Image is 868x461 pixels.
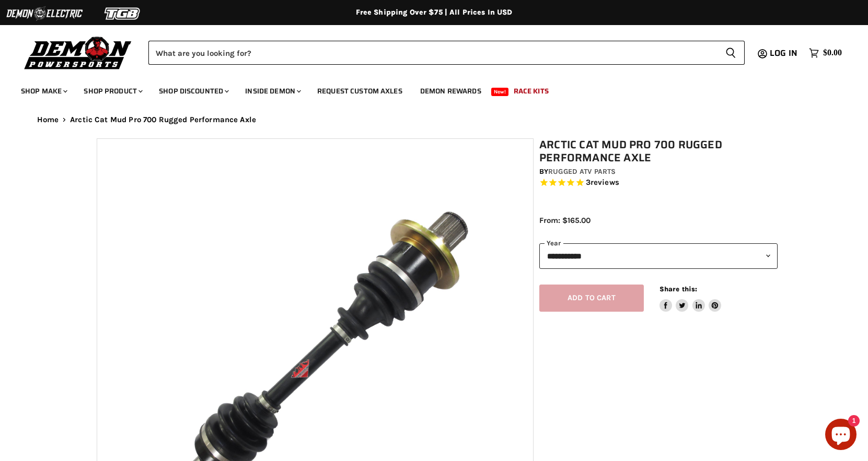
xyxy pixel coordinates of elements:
form: Product [148,41,745,65]
a: Rugged ATV Parts [548,167,616,176]
select: year [539,243,778,269]
div: by [539,166,778,178]
nav: Breadcrumbs [16,115,852,124]
span: Rated 5.0 out of 5 stars 3 reviews [539,178,778,188]
img: Demon Powersports [21,34,135,71]
a: Race Kits [506,80,557,102]
span: $0.00 [823,48,842,58]
input: Search [148,41,717,65]
span: Share this: [659,285,697,293]
a: Request Custom Axles [309,80,410,102]
div: Free Shipping Over $75 | All Prices In USD [16,8,852,17]
aside: Share this: [659,285,722,312]
a: Inside Demon [237,80,307,102]
span: New! [491,88,509,96]
a: Shop Make [13,80,74,102]
span: Log in [770,46,797,60]
a: Home [37,115,59,124]
span: Arctic Cat Mud Pro 700 Rugged Performance Axle [70,115,256,124]
span: 3 reviews [586,178,619,187]
a: Shop Product [76,80,149,102]
img: Demon Electric Logo 2 [5,4,84,23]
span: reviews [591,178,619,187]
h1: Arctic Cat Mud Pro 700 Rugged Performance Axle [539,138,778,164]
span: From: $165.00 [539,216,591,225]
a: $0.00 [804,45,847,61]
a: Log in [765,49,804,58]
a: Shop Discounted [151,80,235,102]
button: Search [717,41,745,65]
img: TGB Logo 2 [84,4,162,23]
a: Demon Rewards [412,80,489,102]
inbox-online-store-chat: Shopify online store chat [822,419,860,453]
ul: Main menu [13,76,839,102]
